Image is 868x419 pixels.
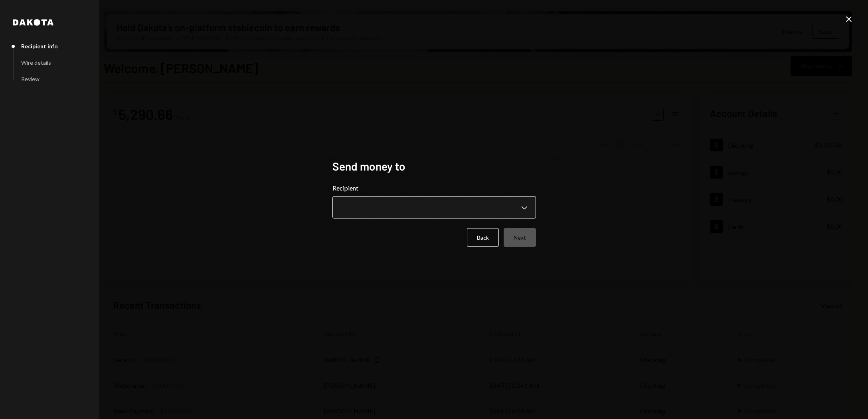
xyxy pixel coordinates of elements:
h2: Send money to [332,159,536,174]
div: Recipient info [21,43,58,50]
div: Wire details [21,59,51,66]
button: Back [467,228,499,247]
button: Recipient [332,196,536,218]
div: Review [21,75,40,82]
label: Recipient [332,183,536,193]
